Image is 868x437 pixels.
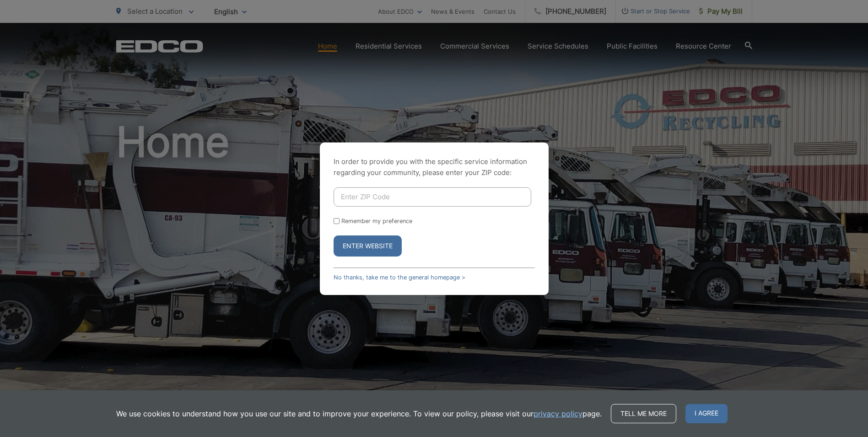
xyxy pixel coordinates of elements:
a: Tell me more [611,404,676,423]
a: No thanks, take me to the general homepage > [334,274,465,281]
label: Remember my preference [341,218,412,224]
span: I agree [685,404,728,423]
a: privacy policy [534,408,582,419]
button: Enter Website [334,235,402,257]
p: We use cookies to understand how you use our site and to improve your experience. To view our pol... [116,408,602,419]
input: Enter ZIP Code [334,187,531,207]
p: In order to provide you with the specific service information regarding your community, please en... [334,156,535,178]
